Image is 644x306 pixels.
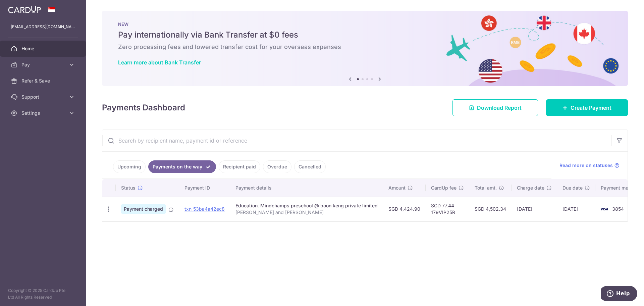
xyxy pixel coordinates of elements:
[118,59,201,66] a: Learn more about Bank Transfer
[452,99,538,116] a: Download Report
[597,205,611,213] img: Bank Card
[102,11,628,86] img: Bank transfer banner
[184,206,225,212] a: txn_53ba4a42ec8
[113,160,146,173] a: Upcoming
[559,162,613,169] span: Read more on statuses
[263,160,291,173] a: Overdue
[546,99,628,116] a: Create Payment
[102,102,185,114] h4: Payments Dashboard
[21,45,66,52] span: Home
[235,202,378,209] div: Education. Mindchamps preschool @ boon keng private limited
[21,78,66,84] span: Refer & Save
[562,185,583,191] span: Due date
[383,197,426,221] td: SGD 4,424.90
[118,30,612,40] h5: Pay internationally via Bank Transfer at $0 fees
[475,185,497,191] span: Total amt.
[612,206,624,212] span: 3854
[121,185,136,191] span: Status
[601,286,637,303] iframe: Opens a widget where you can find more information
[219,160,260,173] a: Recipient paid
[477,104,522,112] span: Download Report
[426,197,469,221] td: SGD 77.44 179VIP25R
[559,162,620,169] a: Read more on statuses
[517,185,544,191] span: Charge date
[11,23,75,30] p: [EMAIL_ADDRESS][DOMAIN_NAME]
[294,160,326,173] a: Cancelled
[118,21,612,27] p: NEW
[21,110,66,116] span: Settings
[21,94,66,100] span: Support
[469,197,512,221] td: SGD 4,502.34
[102,130,611,151] input: Search by recipient name, payment id or reference
[571,104,611,112] span: Create Payment
[557,197,595,221] td: [DATE]
[388,185,406,191] span: Amount
[8,5,41,13] img: CardUp
[179,179,230,197] th: Payment ID
[21,61,66,68] span: Pay
[148,160,216,173] a: Payments on the way
[230,179,383,197] th: Payment details
[431,185,457,191] span: CardUp fee
[512,197,557,221] td: [DATE]
[121,204,166,214] span: Payment charged
[118,43,612,51] h6: Zero processing fees and lowered transfer cost for your overseas expenses
[235,209,378,216] p: [PERSON_NAME] and [PERSON_NAME]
